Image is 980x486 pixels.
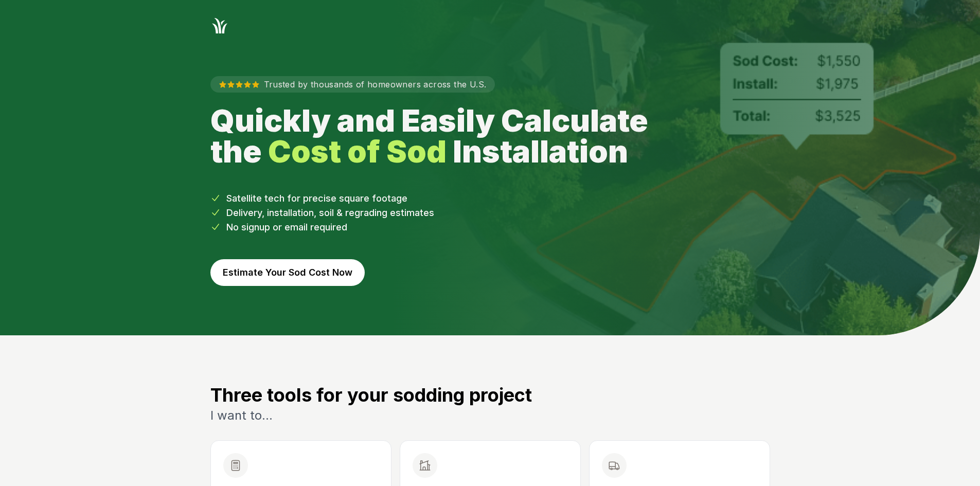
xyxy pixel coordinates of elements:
[210,407,770,424] p: I want to...
[210,105,671,167] h1: Quickly and Easily Calculate the Installation
[210,259,365,286] button: Estimate Your Sod Cost Now
[210,206,770,220] li: Delivery, installation, soil & regrading
[210,220,770,235] li: No signup or email required
[390,207,434,218] span: estimates
[210,76,495,93] p: Trusted by thousands of homeowners across the U.S.
[268,133,447,170] strong: Cost of Sod
[210,385,770,405] h3: Three tools for your sodding project
[210,191,770,206] li: Satellite tech for precise square footage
